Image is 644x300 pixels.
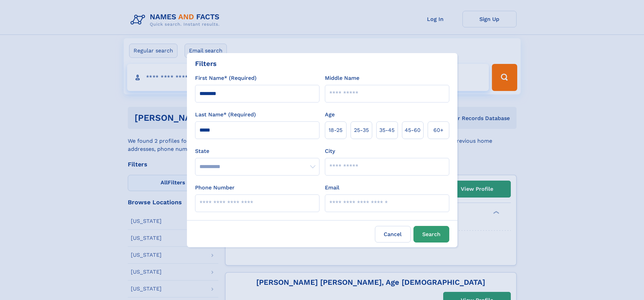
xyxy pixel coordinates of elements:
[405,126,421,134] span: 45‑60
[325,111,335,119] label: Age
[375,226,411,243] label: Cancel
[195,111,256,119] label: Last Name* (Required)
[433,126,444,134] span: 60+
[195,59,217,69] div: Filters
[329,126,342,134] span: 18‑25
[195,147,319,155] label: State
[325,74,359,82] label: Middle Name
[195,74,257,82] label: First Name* (Required)
[413,226,449,243] button: Search
[195,184,235,192] label: Phone Number
[354,126,369,134] span: 25‑35
[379,126,395,134] span: 35‑45
[325,184,339,192] label: Email
[325,147,335,155] label: City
